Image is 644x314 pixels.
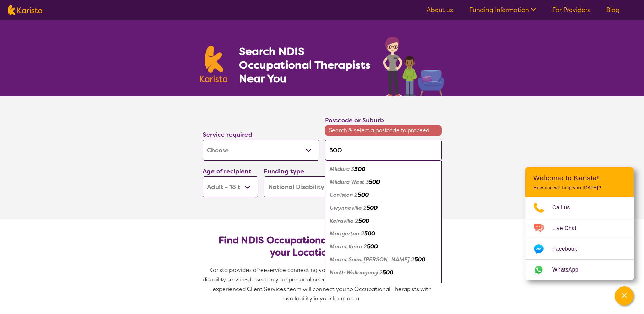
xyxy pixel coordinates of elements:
[203,266,443,302] span: service connecting you with Occupational Therapists and other disability services based on your p...
[367,243,378,250] em: 500
[330,165,354,173] em: Mildura 3
[525,197,634,280] ul: Choose channel
[330,230,364,237] em: Mangerton 2
[330,217,358,224] em: Keiraville 2
[525,260,634,280] a: Web link opens in a new tab.
[208,234,436,259] h2: Find NDIS Occupational Therapists based on your Location & Needs
[330,191,358,198] em: Coniston 2
[203,167,251,175] label: Age of recipient
[364,230,375,237] em: 500
[415,256,425,263] em: 500
[239,45,371,85] h1: Search NDIS Occupational Therapists Near You
[325,125,442,136] span: Search & select a postcode to proceed
[525,167,634,280] div: Channel Menu
[369,178,380,186] em: 500
[330,282,361,289] em: Spring Hill 2
[328,253,438,266] div: Mount Saint Thomas 2500
[606,6,620,14] a: Blog
[552,223,585,233] span: Live Chat
[328,240,438,253] div: Mount Keira 2500
[328,202,438,214] div: Gwynneville 2500
[328,227,438,240] div: Mangerton 2500
[8,5,42,15] img: Karista logo
[367,204,378,211] em: 500
[330,269,383,276] em: North Wollongong 2
[200,46,228,82] img: Karista logo
[552,6,590,14] a: For Providers
[330,178,369,186] em: Mildura West 3
[330,243,367,250] em: Mount Keira 2
[203,130,252,139] label: Service required
[354,165,365,173] em: 500
[469,6,536,14] a: Funding Information
[330,204,367,211] em: Gwynneville 2
[427,6,453,14] a: About us
[209,266,256,274] span: Karista provides a
[552,203,578,213] span: Call us
[328,214,438,227] div: Keiraville 2500
[325,140,442,161] input: Type
[328,176,438,189] div: Mildura West 3500
[256,266,267,274] span: free
[358,191,369,198] em: 500
[358,217,369,224] em: 500
[533,185,626,191] p: How can we help you [DATE]?
[615,286,634,306] button: Channel Menu
[383,269,393,276] em: 500
[533,174,626,182] h2: Welcome to Karista!
[264,167,304,175] label: Funding type
[330,256,415,263] em: Mount Saint [PERSON_NAME] 2
[325,116,384,124] label: Postcode or Suburb
[552,265,587,275] span: WhatsApp
[328,279,438,292] div: Spring Hill 2500
[552,244,585,254] span: Facebook
[328,266,438,279] div: North Wollongong 2500
[328,163,438,176] div: Mildura 3500
[328,189,438,202] div: Coniston 2500
[361,282,371,289] em: 500
[383,37,444,96] img: occupational-therapy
